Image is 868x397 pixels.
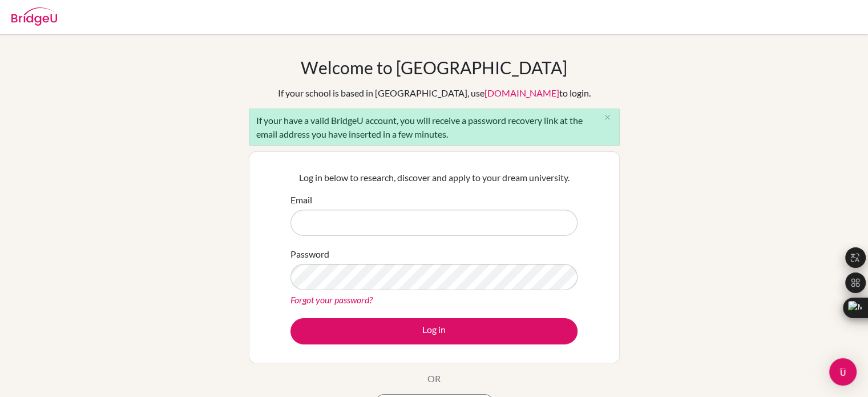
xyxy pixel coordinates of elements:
[11,7,57,26] img: Bridge-U
[278,86,591,100] div: If your school is based in [GEOGRAPHIC_DATA], use to login.
[290,247,329,261] label: Password
[290,318,578,344] button: Log in
[301,57,567,78] h1: Welcome to [GEOGRAPHIC_DATA]
[603,113,612,122] i: close
[427,372,441,386] p: OR
[596,109,619,126] button: Close
[829,358,857,386] div: Open Intercom Messenger
[290,193,312,207] label: Email
[249,109,620,146] div: If your have a valid BridgeU account, you will receive a password recovery link at the email addr...
[290,171,578,185] p: Log in below to research, discover and apply to your dream university.
[485,87,559,98] a: [DOMAIN_NAME]
[290,294,373,305] a: Forgot your password?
